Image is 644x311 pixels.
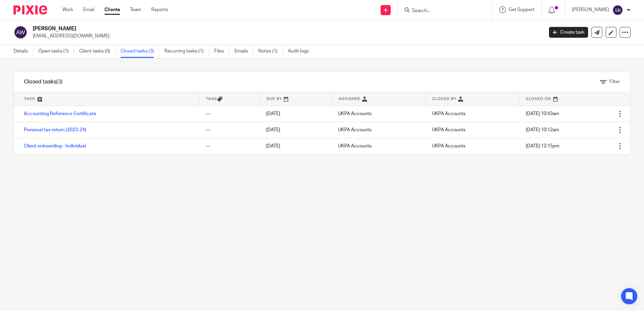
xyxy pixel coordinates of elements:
[24,128,86,132] a: Personal tax return (2023-24)
[62,6,73,13] a: Work
[199,92,259,106] th: Tags
[526,111,559,116] span: [DATE] 10:43am
[151,6,168,13] a: Reports
[83,6,94,13] a: Email
[572,6,609,13] p: [PERSON_NAME]
[432,128,465,132] span: UKPA Accounts
[411,8,472,14] input: Search
[526,128,559,132] span: [DATE] 10:12am
[205,143,253,149] div: ---
[13,5,47,14] img: Pixie
[38,45,74,58] a: Open tasks (1)
[205,127,253,133] div: ---
[432,111,465,116] span: UKPA Accounts
[288,45,314,58] a: Audit logs
[612,5,623,15] img: svg%3E
[509,7,535,12] span: Get Support
[13,45,33,58] a: Details
[130,6,141,13] a: Team
[234,45,253,58] a: Emails
[79,45,116,58] a: Client tasks (0)
[205,110,253,117] div: ---
[56,79,63,84] span: (3)
[331,122,425,138] td: UKPA Accounts
[432,144,465,148] span: UKPA Accounts
[104,6,120,13] a: Clients
[33,33,539,39] p: [EMAIL_ADDRESS][DOMAIN_NAME]
[121,45,159,58] a: Closed tasks (3)
[526,144,559,148] span: [DATE] 12:15pm
[549,27,588,38] a: Create task
[331,106,425,122] td: UKPA Accounts
[258,45,283,58] a: Notes (1)
[24,144,86,148] a: Client onboarding - Individual
[259,122,331,138] td: [DATE]
[259,106,331,122] td: [DATE]
[259,138,331,154] td: [DATE]
[214,45,229,58] a: Files
[164,45,209,58] a: Recurring tasks (1)
[33,25,438,32] h2: [PERSON_NAME]
[24,78,63,85] h1: Closed tasks
[609,79,620,84] span: Filter
[13,25,28,39] img: svg%3E
[331,138,425,154] td: UKPA Accounts
[24,111,96,116] a: Accounting Reference Certificate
